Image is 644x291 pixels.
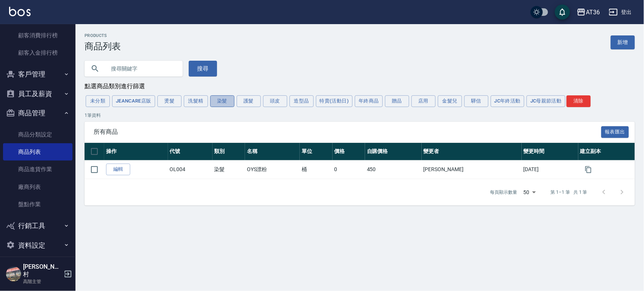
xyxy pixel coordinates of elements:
button: save [555,5,570,20]
button: 登出 [606,5,635,19]
button: 特賣(活動日) [316,95,353,107]
a: 商品列表 [3,143,72,161]
input: 搜尋關鍵字 [106,58,177,79]
th: 自購價格 [365,143,422,161]
a: 新增 [611,35,635,49]
th: 名稱 [245,143,300,161]
h3: 商品列表 [85,41,121,52]
button: 客戶管理 [3,64,72,84]
a: 編輯 [106,164,130,175]
th: 價格 [333,143,365,161]
button: JeanCare店販 [112,95,155,107]
span: 所有商品 [94,128,601,136]
th: 代號 [168,143,213,161]
button: 清除 [567,95,591,107]
div: 50 [521,182,539,202]
button: 護髮 [237,95,261,107]
a: 商品進貨作業 [3,161,72,178]
button: 商品管理 [3,103,72,123]
th: 建立副本 [578,143,635,161]
th: 變更者 [422,143,522,161]
a: 廠商列表 [3,178,72,196]
button: 造型品 [290,95,314,107]
a: 報表匯出 [601,128,629,135]
p: 高階主管 [23,278,62,285]
p: 1 筆資料 [85,112,635,119]
td: [DATE] [522,160,578,179]
td: 0 [333,160,365,179]
th: 操作 [104,143,168,161]
button: 頭皮 [263,95,287,107]
button: 年終商品 [355,95,383,107]
h5: [PERSON_NAME]村 [23,263,62,278]
button: AT36 [574,5,603,20]
div: 點選商品類別進行篩選 [85,83,635,90]
a: 顧客入金排行榜 [3,44,72,61]
button: 未分類 [86,95,110,107]
img: Logo [9,7,31,16]
button: JC母親節活動 [527,95,565,107]
button: 贈品 [385,95,409,107]
button: 驊信 [464,95,488,107]
th: 單位 [300,143,332,161]
button: 店用 [411,95,436,107]
p: 第 1–1 筆 共 1 筆 [551,189,587,196]
th: 類別 [213,143,245,161]
img: Person [6,266,21,282]
div: AT36 [586,8,600,17]
a: 盤點作業 [3,196,72,213]
h2: Products [85,33,121,38]
td: 450 [365,160,422,179]
td: OL004 [168,160,213,179]
a: 商品分類設定 [3,126,72,143]
td: [PERSON_NAME] [422,160,522,179]
button: 金髮兒 [438,95,462,107]
button: 資料設定 [3,236,72,255]
td: 染髮 [213,160,245,179]
button: 燙髮 [157,95,182,107]
button: 染髮 [210,95,234,107]
button: 搜尋 [189,61,217,77]
td: 桶 [300,160,332,179]
button: 洗髮精 [184,95,208,107]
a: 顧客消費排行榜 [3,27,72,44]
button: 行銷工具 [3,216,72,236]
button: 報表匯出 [601,126,629,138]
button: JC年終活動 [491,95,524,107]
th: 變更時間 [522,143,578,161]
p: 每頁顯示數量 [490,189,518,196]
td: OYS漂粉 [245,160,300,179]
button: 員工及薪資 [3,84,72,104]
